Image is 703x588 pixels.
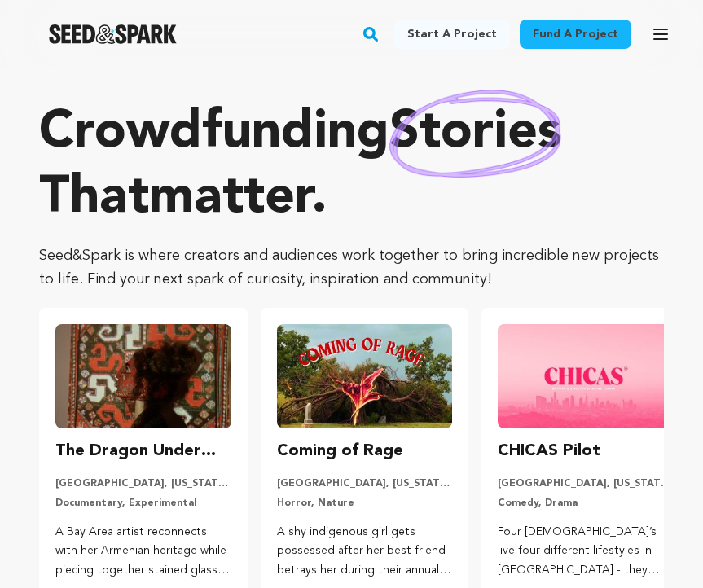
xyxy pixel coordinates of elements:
[55,477,231,490] p: [GEOGRAPHIC_DATA], [US_STATE] | Film Feature
[149,173,311,225] span: matter
[55,438,231,464] h3: The Dragon Under Our Feet
[520,20,631,49] a: Fund a project
[277,438,403,464] h3: Coming of Rage
[55,497,231,510] p: Documentary, Experimental
[277,497,453,510] p: Horror, Nature
[55,324,231,428] img: The Dragon Under Our Feet image
[498,438,600,464] h3: CHICAS Pilot
[394,20,510,49] a: Start a project
[277,477,453,490] p: [GEOGRAPHIC_DATA], [US_STATE] | Film Short
[39,244,664,292] p: Seed&Spark is where creators and audiences work together to bring incredible new projects to life...
[55,523,231,581] p: A Bay Area artist reconnects with her Armenian heritage while piecing together stained glass frag...
[498,523,674,581] p: Four [DEMOGRAPHIC_DATA]’s live four different lifestyles in [GEOGRAPHIC_DATA] - they must rely on...
[39,101,664,231] p: Crowdfunding that .
[498,477,674,490] p: [GEOGRAPHIC_DATA], [US_STATE] | Series
[389,90,561,178] img: hand sketched image
[498,497,674,510] p: Comedy, Drama
[277,324,453,428] img: Coming of Rage image
[277,523,453,581] p: A shy indigenous girl gets possessed after her best friend betrays her during their annual campin...
[498,324,674,428] img: CHICAS Pilot image
[49,24,177,44] a: Seed&Spark Homepage
[49,24,177,44] img: Seed&Spark Logo Dark Mode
